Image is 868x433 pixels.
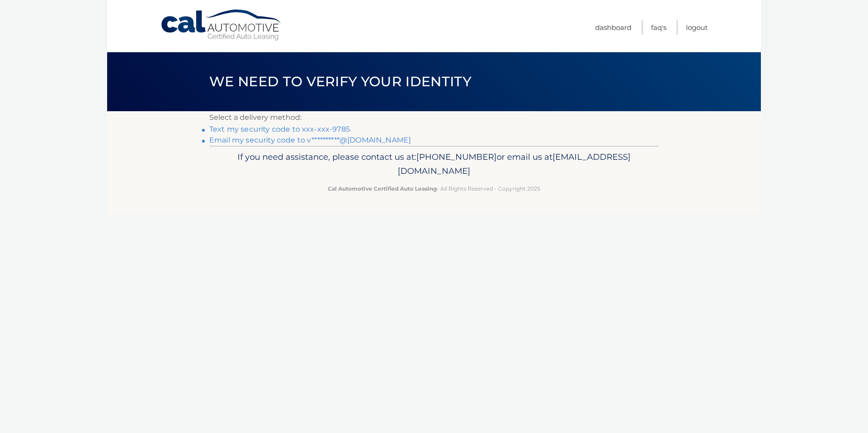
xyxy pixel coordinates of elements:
[416,152,497,162] span: [PHONE_NUMBER]
[595,20,631,35] a: Dashboard
[209,136,411,144] a: Email my security code to v**********@[DOMAIN_NAME]
[215,150,653,179] p: If you need assistance, please contact us at: or email us at
[215,184,653,193] p: - All Rights Reserved - Copyright 2025
[686,20,708,35] a: Logout
[209,73,471,90] span: We need to verify your identity
[160,9,283,41] a: Cal Automotive
[209,111,659,124] p: Select a delivery method:
[328,185,437,192] strong: Cal Automotive Certified Auto Leasing
[651,20,666,35] a: FAQ's
[209,125,350,133] a: Text my security code to xxx-xxx-9785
